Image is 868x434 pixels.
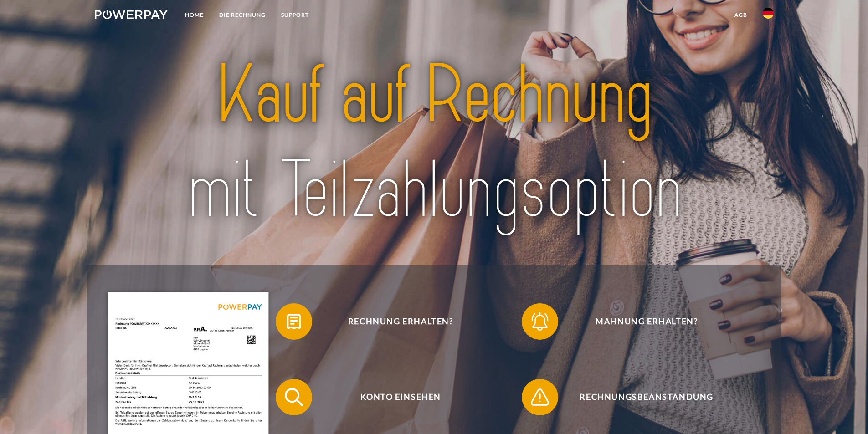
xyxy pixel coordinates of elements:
img: de [763,8,774,19]
button: Rechnungsbeanstandung [522,379,759,415]
img: qb_warning.svg [529,386,551,408]
span: Mahnung erhalten? [535,303,758,340]
img: title-powerpay_de.svg [128,43,740,243]
img: qb_search.svg [282,386,305,408]
img: qb_bell.svg [529,310,551,333]
a: DIE RECHNUNG [211,7,273,23]
button: Konto einsehen [276,379,513,415]
span: Rechnungsbeanstandung [535,379,758,415]
img: qb_bill.svg [282,310,305,333]
a: agb [727,7,755,23]
button: Rechnung erhalten? [276,303,513,340]
a: Home [177,7,211,23]
iframe: Schaltfläche zum Öffnen des Messaging-Fensters [832,398,861,427]
a: SUPPORT [273,7,317,23]
img: logo-powerpay-white.svg [95,10,168,19]
span: Konto einsehen [289,379,512,415]
button: Mahnung erhalten? [522,303,759,340]
span: Rechnung erhalten? [289,303,512,340]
